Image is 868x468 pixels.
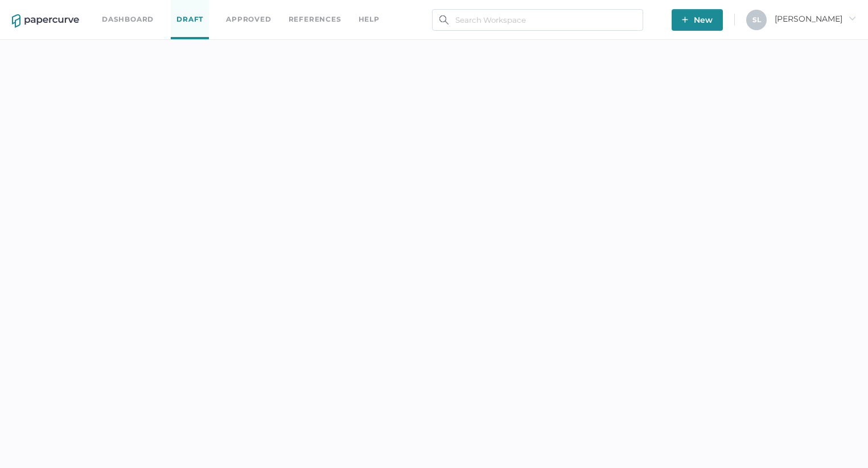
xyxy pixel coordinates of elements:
span: S L [752,15,761,24]
img: search.bf03fe8b.svg [439,15,449,24]
input: Search Workspace [432,9,643,31]
a: References [289,13,342,26]
button: New [672,9,723,31]
span: [PERSON_NAME] [775,14,856,24]
img: papercurve-logo-colour.7244d18c.svg [12,14,79,28]
div: help [359,13,380,26]
a: Approved [226,13,271,26]
a: Dashboard [102,13,154,26]
span: New [682,9,713,31]
img: plus-white.e19ec114.svg [682,17,688,23]
i: arrow_right [848,14,856,22]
